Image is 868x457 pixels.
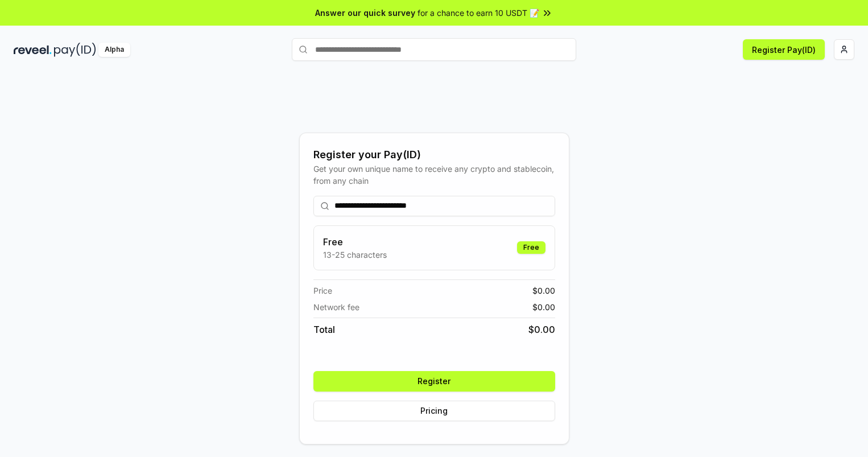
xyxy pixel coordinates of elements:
[532,301,555,313] span: $ 0.00
[743,39,825,60] button: Register Pay(ID)
[528,323,555,336] span: $ 0.00
[313,371,555,392] button: Register
[54,43,96,57] img: pay_id
[313,147,555,163] div: Register your Pay(ID)
[323,235,387,249] h3: Free
[313,401,555,421] button: Pricing
[98,43,130,57] div: Alpha
[517,241,545,254] div: Free
[313,301,359,313] span: Network fee
[532,285,555,297] span: $ 0.00
[14,43,52,57] img: reveel_dark
[313,163,555,187] div: Get your own unique name to receive any crypto and stablecoin, from any chain
[313,285,332,297] span: Price
[323,249,387,261] p: 13-25 characters
[418,7,539,19] span: for a chance to earn 10 USDT 📝
[315,7,415,19] span: Answer our quick survey
[313,323,335,336] span: Total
